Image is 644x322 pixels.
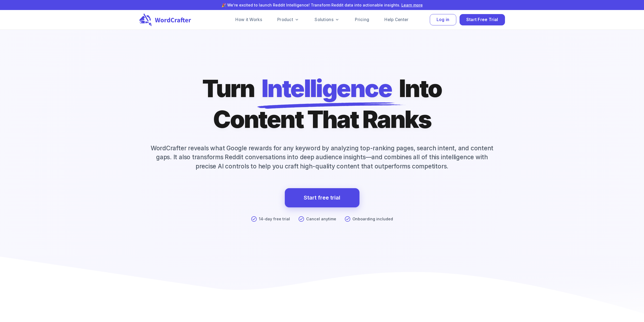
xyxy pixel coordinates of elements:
[259,216,290,222] p: 14-day free trial
[401,3,423,7] a: Learn more
[460,14,505,26] button: Start Free Trial
[285,188,359,208] a: Start free trial
[229,14,269,25] a: How it Works
[430,14,456,26] button: Log in
[466,16,498,24] span: Start Free Trial
[271,14,306,25] a: Product
[262,73,392,104] span: Intelligence
[308,14,346,25] a: Solutions
[139,144,505,171] p: WordCrafter reveals what Google rewards for any keyword by analyzing top-ranking pages, search in...
[202,73,442,135] h1: Turn Into Content That Ranks
[378,14,415,25] a: Help Center
[304,193,340,203] a: Start free trial
[352,216,393,222] p: Onboarding included
[437,16,450,24] span: Log in
[348,14,376,25] a: Pricing
[85,2,559,8] p: 🎉 We're excited to launch Reddit Intelligence! Transform Reddit data into actionable insights.
[306,216,336,222] p: Cancel anytime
